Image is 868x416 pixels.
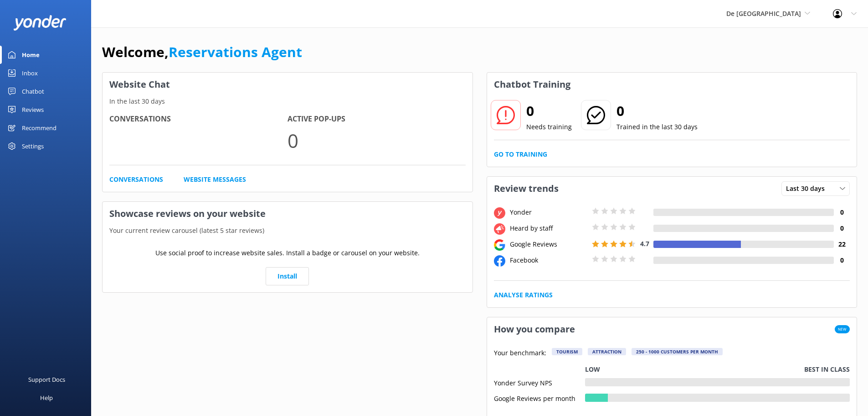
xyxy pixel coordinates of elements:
span: De [GEOGRAPHIC_DATA] [726,9,801,18]
p: Best in class [804,364,850,374]
div: Reviews [22,100,44,119]
h3: Review trends [487,177,565,200]
div: Attraction [588,348,626,355]
div: Heard by staff [508,223,590,233]
div: Google Reviews [508,239,590,249]
p: Your benchmark: [494,348,546,359]
a: Reservations Agent [169,42,302,61]
div: Tourism [552,348,582,355]
p: In the last 30 days [103,96,473,106]
h3: Showcase reviews on your website [103,202,473,226]
p: Needs training [526,122,572,132]
div: Settings [22,137,44,155]
h4: 0 [834,207,850,217]
div: Home [22,46,40,64]
div: 250 - 1000 customers per month [632,348,723,355]
a: Website Messages [184,174,246,184]
p: Use social proof to increase website sales. Install a badge or carousel on your website. [155,248,420,258]
p: Your current review carousel (latest 5 star reviews) [103,226,473,236]
p: 0 [288,125,466,156]
p: Low [585,364,600,374]
h3: How you compare [487,317,582,341]
div: Help [40,389,53,407]
img: yonder-white-logo.png [14,15,66,30]
div: Yonder Survey NPS [494,378,585,386]
span: New [835,325,850,333]
h2: 0 [616,100,698,122]
div: Google Reviews per month [494,394,585,402]
h1: Welcome, [102,41,302,63]
div: Recommend [22,119,56,137]
div: Yonder [508,207,590,217]
h4: 0 [834,255,850,265]
div: Inbox [22,64,38,82]
h4: Active Pop-ups [288,113,466,125]
div: Facebook [508,255,590,265]
a: Conversations [109,174,163,184]
span: 4.7 [640,239,649,248]
h3: Chatbot Training [487,73,577,96]
a: Go to Training [494,149,547,159]
div: Chatbot [22,82,44,100]
h4: 0 [834,223,850,233]
a: Install [266,267,309,285]
a: Analyse Ratings [494,290,553,300]
h3: Website Chat [103,73,473,96]
div: Support Docs [28,370,65,389]
h4: 22 [834,239,850,249]
p: Trained in the last 30 days [616,122,698,132]
span: Last 30 days [786,184,830,194]
h4: Conversations [109,113,288,125]
h2: 0 [526,100,572,122]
